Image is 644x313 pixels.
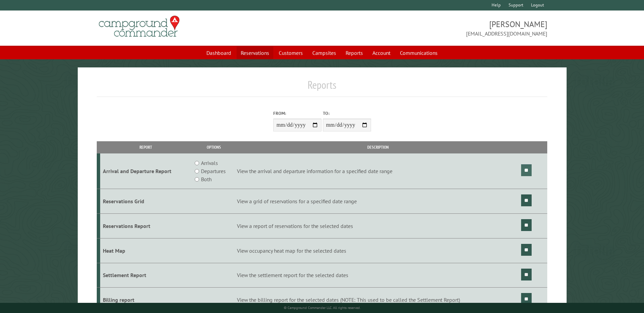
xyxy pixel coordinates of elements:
td: View a report of reservations for the selected dates [236,213,520,238]
td: Settlement Report [100,263,191,288]
label: Both [201,175,211,183]
label: From: [273,110,321,117]
a: Customers [275,46,307,59]
td: View the billing report for the selected dates (NOTE: This used to be called the Settlement Report) [236,288,520,312]
label: Arrivals [201,159,218,167]
a: Account [368,46,394,59]
td: View the arrival and departure information for a specified date range [236,153,520,189]
td: View occupancy heat map for the selected dates [236,238,520,263]
img: Campground Commander [97,13,182,40]
label: Departures [201,167,226,175]
td: Heat Map [100,238,191,263]
th: Description [236,141,520,153]
a: Campsites [308,46,340,59]
th: Report [100,141,191,153]
a: Communications [396,46,442,59]
td: Arrival and Departure Report [100,153,191,189]
a: Reservations [237,46,273,59]
td: Reservations Report [100,213,191,238]
td: View a grid of reservations for a specified date range [236,189,520,214]
span: [PERSON_NAME] [EMAIL_ADDRESS][DOMAIN_NAME] [322,19,547,38]
label: To: [323,110,371,117]
a: Dashboard [202,46,235,59]
td: View the settlement report for the selected dates [236,263,520,288]
th: Options [191,141,236,153]
a: Reports [342,46,367,59]
h1: Reports [97,78,547,97]
td: Billing report [100,288,191,312]
small: © Campground Commander LLC. All rights reserved. [284,306,361,310]
td: Reservations Grid [100,189,191,214]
